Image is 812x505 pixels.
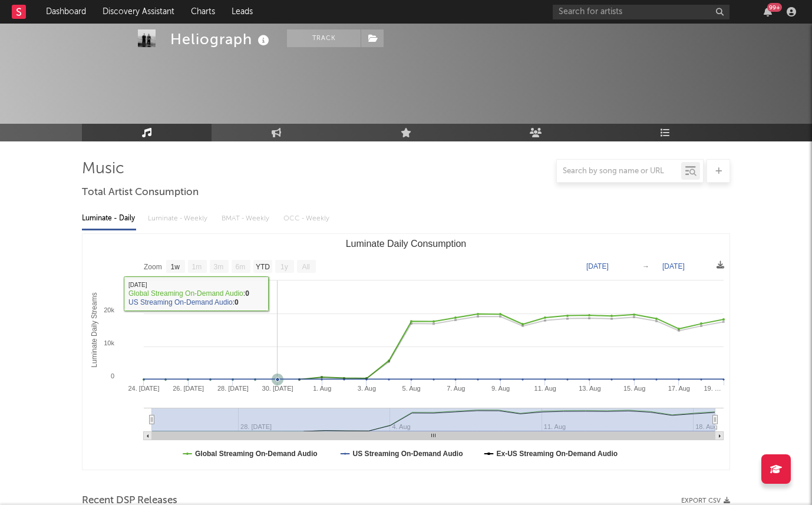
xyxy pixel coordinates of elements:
text: Global Streaming On-Demand Audio [195,450,318,458]
text: US Streaming On-Demand Audio [353,450,463,458]
text: All [302,263,309,271]
text: 3m [214,263,224,271]
text: 20k [104,306,114,313]
text: 6m [236,263,246,271]
text: 13. Aug [579,385,600,392]
text: 0 [111,372,114,379]
button: 99+ [764,7,772,16]
text: 26. [DATE] [173,385,204,392]
text: 9. Aug [491,385,510,392]
text: YTD [256,263,270,271]
text: 10k [104,339,114,346]
span: Total Artist Consumption [82,186,199,200]
text: 18. Aug [695,423,717,430]
div: Heliograph [170,29,272,49]
text: 17. Aug [668,385,690,392]
text: [DATE] [586,262,609,270]
text: 1m [192,263,202,271]
text: 30. [DATE] [262,385,293,392]
text: 5. Aug [402,385,421,392]
div: Luminate - Daily [82,209,136,229]
text: 1. Aug [313,385,331,392]
text: 24. [DATE] [128,385,160,392]
text: Luminate Daily Consumption [346,239,467,249]
text: 11. Aug [534,385,556,392]
text: [DATE] [662,262,685,270]
button: Track [287,29,361,47]
text: 15. Aug [623,385,645,392]
text: 28. [DATE] [217,385,249,392]
text: Ex-US Streaming On-Demand Audio [497,450,618,458]
input: Search for artists [553,5,730,19]
input: Search by song name or URL [557,167,681,176]
text: 1w [171,263,180,271]
text: Luminate Daily Streams [90,292,98,367]
div: 99 + [767,3,782,12]
button: Export CSV [681,497,730,504]
text: 19. … [704,385,721,392]
text: → [642,262,649,270]
text: 1y [280,263,288,271]
text: 7. Aug [447,385,465,392]
text: Zoom [144,263,162,271]
svg: Luminate Daily Consumption [82,234,730,470]
text: 3. Aug [358,385,376,392]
